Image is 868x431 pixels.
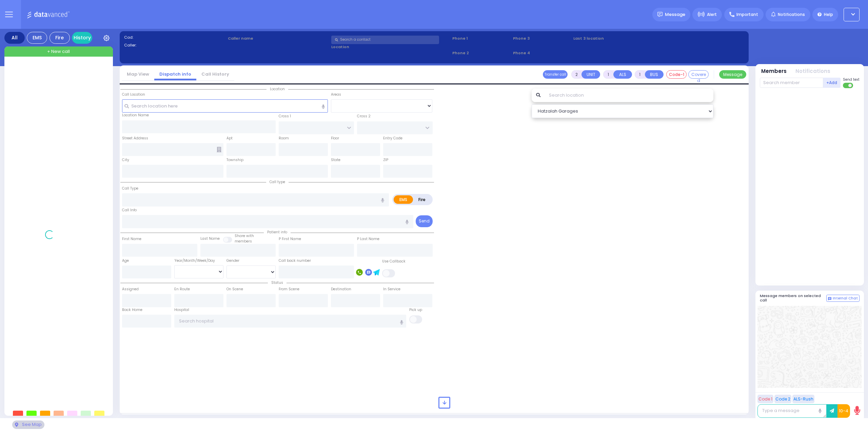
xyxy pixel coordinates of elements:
span: Phone 1 [452,36,511,41]
img: Logo [27,10,72,19]
button: Code-1 [666,70,687,79]
button: Notifications [795,67,830,75]
label: Location [331,44,450,50]
label: In Service [383,287,400,292]
label: First Name [122,236,141,242]
label: Township [226,157,243,163]
label: ZIP [383,157,388,163]
span: Help [824,12,833,18]
button: UNIT [581,70,600,79]
span: Status [268,280,287,285]
label: Room [279,136,289,141]
span: Location [267,86,288,92]
div: Year/Month/Week/Day [174,258,223,263]
button: Code 2 [774,395,791,403]
label: Apt [226,136,233,141]
label: Use Callback [382,259,406,264]
button: Covered [688,70,709,79]
span: Important [736,12,758,18]
label: Entry Code [383,136,402,141]
label: Gender [226,258,239,263]
div: See map [12,420,44,429]
label: Hospital [174,307,189,313]
label: Call Info [122,208,137,213]
span: Message [665,11,685,18]
span: members [235,239,252,244]
label: Last Name [200,236,220,241]
div: EMS [27,32,47,44]
span: Phone 3 [513,36,571,41]
label: City [122,157,129,163]
span: Send text [843,77,860,82]
label: From Scene [279,287,299,292]
span: Phone 2 [452,50,511,56]
a: Call History [196,71,234,77]
label: Location Name [122,113,149,118]
a: History [72,32,92,44]
label: P Last Name [357,236,379,242]
label: Street Address [122,136,148,141]
div: All [4,32,25,44]
label: Call Location [122,92,145,97]
button: Send [416,215,433,227]
img: message.svg [657,12,663,17]
label: State [331,157,340,163]
label: Destination [331,287,351,292]
label: Call Type [122,186,138,191]
label: On Scene [226,287,243,292]
a: Dispatch info [154,71,196,77]
label: Caller name [228,36,329,41]
span: Call type [266,179,289,184]
small: Share with [235,233,254,238]
button: 10-4 [837,404,850,418]
input: Search hospital [174,315,407,328]
label: En Route [174,287,190,292]
span: + New call [47,48,70,55]
label: Areas [331,92,341,97]
label: Floor [331,136,339,141]
label: Pick up [409,307,422,313]
button: Members [761,67,787,75]
span: Other building occupants [217,147,221,152]
img: comment-alt.png [828,297,831,300]
button: Internal Chat [826,295,860,302]
button: Code 1 [757,395,773,403]
label: Fire [413,195,432,204]
label: Call back number [279,258,311,263]
label: Cross 1 [279,114,291,119]
button: ALS-Rush [792,395,814,403]
label: Age [122,258,129,263]
h5: Message members on selected call [760,294,826,302]
span: Notifications [778,12,805,18]
input: Search location [545,89,714,102]
span: Patient info [264,230,291,235]
label: Assigned [122,287,139,292]
label: Caller: [124,42,225,48]
span: Internal Chat [833,296,858,301]
label: Turn off text [843,82,854,89]
button: ALS [613,70,632,79]
label: Back Home [122,307,142,313]
input: Search location here [122,99,328,112]
input: Search member [760,78,823,88]
button: +Add [823,78,841,88]
label: P First Name [279,236,301,242]
label: Cad: [124,35,225,40]
span: Alert [707,12,717,18]
input: Search a contact [331,36,439,44]
button: Transfer call [543,70,568,79]
button: Message [719,70,746,79]
label: Cross 2 [357,114,371,119]
a: Map View [122,71,154,77]
div: Fire [50,32,70,44]
label: EMS [394,195,413,204]
button: BUS [645,70,664,79]
span: Phone 4 [513,50,571,56]
label: Last 3 location [573,36,659,41]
